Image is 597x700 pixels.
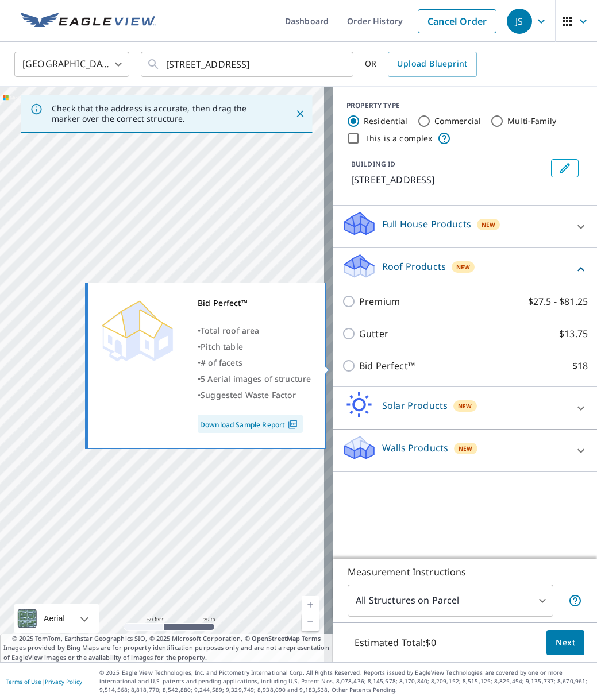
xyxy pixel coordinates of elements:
p: $18 [572,359,588,373]
img: Premium [97,295,178,364]
span: © 2025 TomTom, Earthstar Geographics SIO, © 2025 Microsoft Corporation, © [12,634,321,644]
span: Suggested Waste Factor [201,389,296,400]
span: New [458,401,472,411]
span: Next [556,636,575,650]
div: Bid Perfect™ [198,295,311,311]
p: Bid Perfect™ [359,359,415,373]
p: Full House Products [382,217,471,231]
label: Residential [364,115,408,127]
p: Solar Products [382,399,448,412]
a: Current Level 19, Zoom Out [302,613,319,631]
div: Walls ProductsNew [342,434,588,467]
div: PROPERTY TYPE [346,100,583,111]
div: • [198,371,311,387]
p: Gutter [359,327,388,341]
p: Check that the address is accurate, then drag the marker over the correct structure. [52,103,274,124]
p: $13.75 [559,327,588,341]
p: Premium [359,295,400,308]
span: Your report will include each building or structure inside the parcel boundary. In some cases, du... [568,594,582,608]
div: JS [507,9,532,34]
label: Multi-Family [507,115,556,127]
div: All Structures on Parcel [348,585,553,617]
button: Close [292,106,307,121]
span: Upload Blueprint [397,57,467,71]
div: Roof ProductsNew [342,253,588,285]
span: 5 Aerial images of structure [201,373,311,384]
div: • [198,387,311,403]
button: Next [546,630,584,656]
p: Walls Products [382,441,448,455]
span: Total roof area [201,325,259,336]
div: • [198,339,311,355]
img: Pdf Icon [285,419,301,430]
p: Measurement Instructions [348,565,582,579]
a: Cancel Order [418,9,496,33]
p: © 2025 Eagle View Technologies, Inc. and Pictometry International Corp. All Rights Reserved. Repo... [99,668,591,694]
p: Roof Products [382,260,446,273]
button: Edit building 1 [551,159,579,177]
a: Upload Blueprint [388,52,476,77]
img: EV Logo [21,13,156,30]
a: Terms of Use [6,678,41,686]
p: [STREET_ADDRESS] [351,173,546,187]
label: This is a complex [365,133,433,144]
p: Estimated Total: $0 [345,630,445,655]
div: Aerial [14,604,99,633]
label: Commercial [434,115,482,127]
span: New [482,220,495,229]
a: OpenStreetMap [252,634,300,643]
a: Privacy Policy [45,678,82,686]
span: New [456,262,470,272]
p: | [6,678,82,685]
p: BUILDING ID [351,159,395,169]
a: Terms [302,634,321,643]
div: • [198,323,311,339]
span: Pitch table [201,341,243,352]
div: [GEOGRAPHIC_DATA] [14,48,129,80]
span: New [459,444,472,453]
div: Aerial [40,604,68,633]
div: • [198,355,311,371]
span: # of facets [201,357,242,368]
div: Full House ProductsNew [342,210,588,243]
p: $27.5 - $81.25 [528,295,588,308]
div: Solar ProductsNew [342,392,588,424]
div: OR [365,52,477,77]
a: Current Level 19, Zoom In [302,596,319,613]
input: Search by address or latitude-longitude [166,48,330,80]
a: Download Sample Report [198,415,303,433]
